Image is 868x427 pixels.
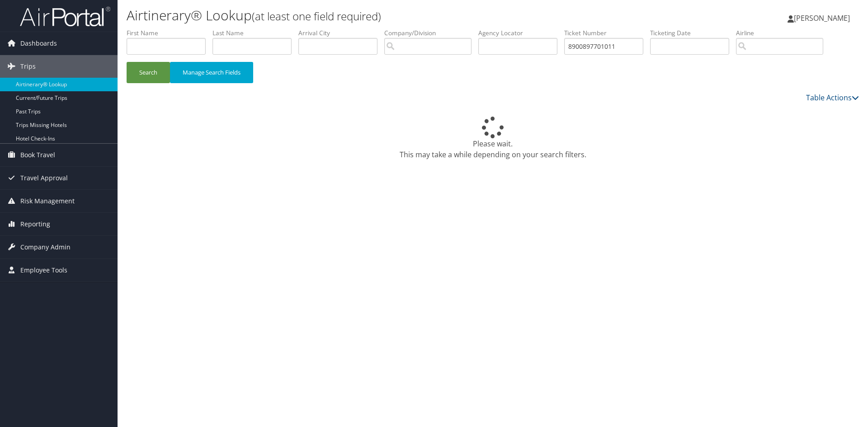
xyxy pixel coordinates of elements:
[20,6,110,27] img: airportal-logo.png
[298,28,384,38] label: Arrival City
[806,93,859,103] a: Table Actions
[20,213,50,235] span: Reporting
[20,55,36,78] span: Trips
[127,117,859,160] div: Please wait. This may take a while depending on your search filters.
[20,167,68,189] span: Travel Approval
[384,28,478,38] label: Company/Division
[564,28,650,38] label: Ticket Number
[212,28,298,38] label: Last Name
[127,28,212,38] label: First Name
[20,32,57,55] span: Dashboards
[736,28,830,38] label: Airline
[170,62,253,83] button: Manage Search Fields
[478,28,564,38] label: Agency Locator
[20,190,75,212] span: Risk Management
[794,13,850,23] span: [PERSON_NAME]
[650,28,736,38] label: Ticketing Date
[20,144,55,166] span: Book Travel
[127,62,170,83] button: Search
[20,236,71,258] span: Company Admin
[252,9,381,23] small: (at least one field required)
[20,259,67,282] span: Employee Tools
[127,6,615,25] h1: Airtinerary® Lookup
[788,5,859,32] a: [PERSON_NAME]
